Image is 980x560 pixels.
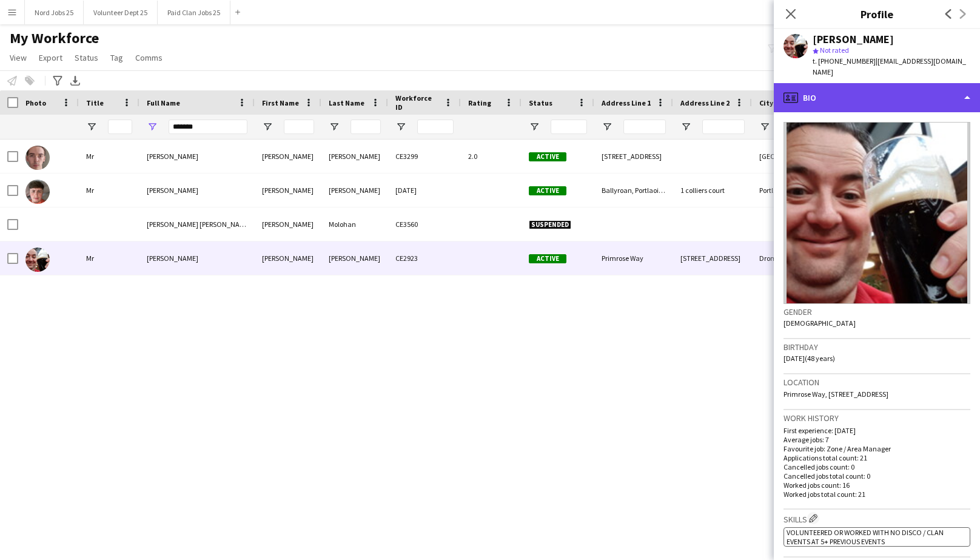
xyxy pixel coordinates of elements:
h3: Gender [784,306,970,317]
p: Worked jobs total count: 21 [784,490,970,499]
div: Primrose Way [594,241,673,275]
div: 1 colliers court [673,174,752,207]
img: Charlie Francis [25,146,50,170]
p: Applications total count: 21 [784,453,970,462]
input: Address Line 2 Filter Input [702,120,745,134]
p: Cancelled jobs count: 0 [784,462,970,471]
input: Full Name Filter Input [169,120,247,134]
span: Photo [25,98,46,107]
p: Average jobs: 7 [784,435,970,444]
app-action-btn: Export XLSX [68,73,82,88]
p: Worked jobs count: 16 [784,481,970,490]
div: [PERSON_NAME] [255,140,321,173]
span: Export [39,52,62,63]
span: Last Name [329,98,364,107]
div: [PERSON_NAME] [321,241,388,275]
span: Address Line 1 [602,98,651,107]
div: [PERSON_NAME] [321,140,388,173]
span: [PERSON_NAME] [PERSON_NAME] [147,220,251,229]
span: Active [529,254,566,263]
span: Address Line 2 [680,98,730,107]
input: Title Filter Input [108,120,132,134]
button: Open Filter Menu [329,121,340,132]
span: [PERSON_NAME] [147,186,198,195]
span: My Workforce [10,29,99,47]
p: Favourite job: Zone / Area Manager [784,444,970,453]
a: Tag [106,50,128,66]
div: [PERSON_NAME] [813,34,894,45]
a: Export [34,50,67,66]
span: Active [529,186,566,195]
a: Status [70,50,103,66]
span: | [EMAIL_ADDRESS][DOMAIN_NAME] [813,56,966,76]
button: Paid Clan Jobs 25 [158,1,230,24]
p: First experience: [DATE] [784,426,970,435]
h3: Work history [784,413,970,423]
button: Volunteer Dept 25 [84,1,158,24]
span: Full Name [147,98,180,107]
input: Address Line 1 Filter Input [623,120,666,134]
h3: Birthday [784,342,970,353]
input: Last Name Filter Input [351,120,381,134]
span: [PERSON_NAME] [147,152,198,161]
h3: Skills [784,512,970,525]
span: First Name [262,98,299,107]
img: Charlie Lawless [25,180,50,204]
div: Portlaoise [752,174,825,207]
span: Rating [468,98,491,107]
div: Dromore [752,241,825,275]
div: [PERSON_NAME] [255,174,321,207]
input: First Name Filter Input [284,120,314,134]
span: Volunteered or worked with No Disco / Clan Events at 5+ previous events [787,528,944,546]
span: Status [75,52,98,63]
span: Not rated [820,46,849,55]
span: Active [529,152,566,161]
div: [DATE] [388,174,461,207]
button: Open Filter Menu [395,121,406,132]
app-action-btn: Advanced filters [50,73,65,88]
button: Open Filter Menu [147,121,158,132]
span: Comms [135,52,163,63]
div: Mr [79,140,139,173]
span: [DEMOGRAPHIC_DATA] [784,319,856,328]
div: Mr [79,241,139,275]
button: Open Filter Menu [759,121,770,132]
span: View [10,52,27,63]
div: [PERSON_NAME] [255,207,321,241]
span: Primrose Way, [STREET_ADDRESS] [784,390,888,399]
div: Molohan [321,207,388,241]
button: Open Filter Menu [262,121,273,132]
span: Workforce ID [395,93,439,112]
button: Open Filter Menu [86,121,97,132]
img: Crew avatar or photo [784,122,970,304]
div: Mr [79,174,139,207]
span: City [759,98,773,107]
img: Charlie Morrison [25,248,50,272]
div: 2.0 [461,140,522,173]
div: [STREET_ADDRESS] [594,140,673,173]
input: Workforce ID Filter Input [417,120,454,134]
span: [PERSON_NAME] [147,254,198,263]
button: Open Filter Menu [680,121,691,132]
div: Ballyroan, Portlaoise, [GEOGRAPHIC_DATA] EKP8, [GEOGRAPHIC_DATA] [594,174,673,207]
div: CE3299 [388,140,461,173]
h3: Profile [774,6,980,22]
span: Tag [110,52,123,63]
span: Suspended [529,220,571,229]
div: Bio [774,83,980,112]
button: Open Filter Menu [529,121,540,132]
div: [PERSON_NAME] [321,174,388,207]
h3: Location [784,377,970,388]
span: t. [PHONE_NUMBER] [813,56,876,66]
p: Cancelled jobs total count: 0 [784,471,970,481]
button: Nord Jobs 25 [25,1,84,24]
span: [DATE] (48 years) [784,354,835,363]
div: CE3560 [388,207,461,241]
a: Comms [130,50,167,66]
button: Open Filter Menu [602,121,612,132]
div: [PERSON_NAME] [255,241,321,275]
input: Status Filter Input [551,120,587,134]
div: [STREET_ADDRESS] [673,241,752,275]
div: [GEOGRAPHIC_DATA] 17 [752,140,825,173]
a: View [5,50,32,66]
